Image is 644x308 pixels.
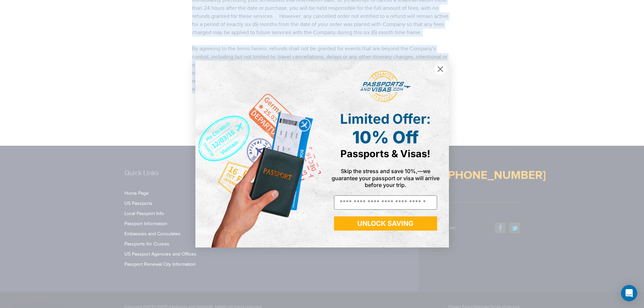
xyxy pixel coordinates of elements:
span: Skip the stress and save 10%,—we guarantee your passport or visa will arrive before your trip. [332,168,439,188]
span: Passports & Visas! [340,148,430,160]
div: Open Intercom Messenger [621,285,637,301]
img: de9cda0d-0715-46ca-9a25-073762a91ba7.png [195,61,322,247]
img: passports and visas [360,71,411,102]
button: UNLOCK SAVING [334,216,437,231]
span: 10% Off [352,127,419,147]
span: Limited Offer: [340,111,431,127]
button: Close dialog [434,63,446,75]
